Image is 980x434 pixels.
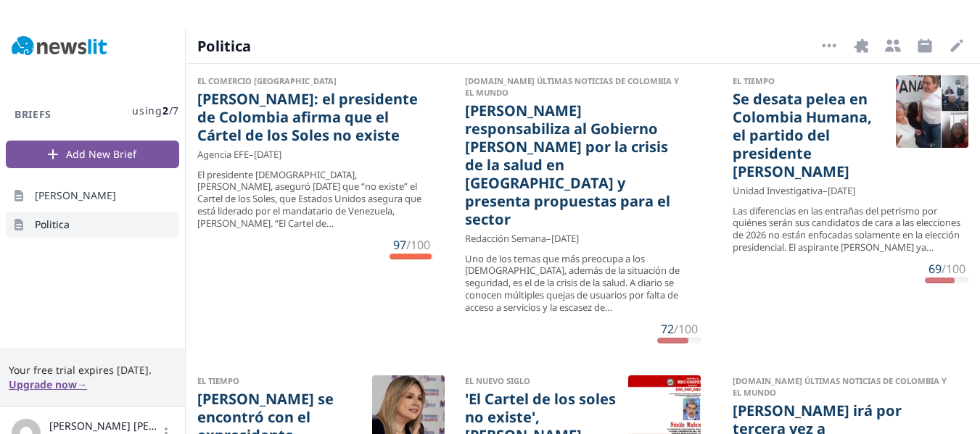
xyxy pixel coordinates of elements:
[9,363,176,377] span: Your free trial expires [DATE].
[6,183,179,209] a: [PERSON_NAME]
[406,237,430,253] span: /100
[661,321,674,337] span: 72
[551,232,579,246] time: [DATE]
[733,375,957,398] div: [DOMAIN_NAME] Últimas Noticias de Colombia y el Mundo
[465,232,551,246] span: Redacción Semana –
[733,205,968,254] div: Las diferencias en las entrañas del petrismo por quiénes serán sus candidatos de cara a las elecc...
[465,75,689,99] div: [DOMAIN_NAME] Últimas Noticias de Colombia y el Mundo
[733,90,884,180] a: Se desata pelea en Colombia Humana, el partido del presidente [PERSON_NAME]
[733,184,828,198] span: Unidad Investigativa –
[12,36,107,57] img: Newslit
[197,148,254,162] span: Agencia EFE –
[6,212,179,238] a: Politica
[197,375,361,387] div: El Tiempo
[465,253,701,314] div: Uno de los temas que más preocupa a los [DEMOGRAPHIC_DATA], además de la situación de seguridad, ...
[49,419,159,433] span: [PERSON_NAME] [PERSON_NAME]
[197,90,421,144] a: [PERSON_NAME]: el presidente de Colombia afirma que el Cártel de los Soles no existe
[928,261,942,277] span: 69
[197,75,421,87] div: El Comercio [GEOGRAPHIC_DATA]
[197,169,433,230] div: El presidente [DEMOGRAPHIC_DATA], [PERSON_NAME], aseguró [DATE] que “no existe” el Cartel de los ...
[132,104,179,118] span: using / 7
[674,321,698,337] span: /100
[254,148,281,162] time: [DATE]
[465,375,617,387] div: El Nuevo Siglo
[9,377,87,392] button: Upgrade now
[942,261,965,277] span: /100
[197,36,255,57] span: Politica
[162,104,169,117] span: 2
[77,377,87,391] span: →
[35,188,116,203] span: [PERSON_NAME]
[393,237,406,253] span: 97
[35,217,70,232] span: Politica
[465,101,689,228] a: [PERSON_NAME] responsabiliza al Gobierno [PERSON_NAME] por la crisis de la salud en [GEOGRAPHIC_D...
[6,141,179,168] button: Add New Brief
[828,184,855,198] time: [DATE]
[733,75,884,87] div: El Tiempo
[6,107,60,122] h3: Briefs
